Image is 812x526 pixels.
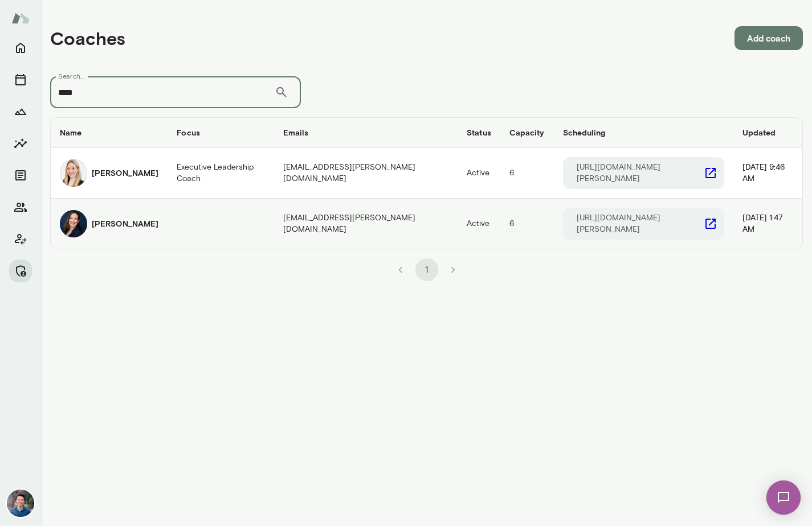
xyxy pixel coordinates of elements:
td: 6 [500,148,554,199]
p: [URL][DOMAIN_NAME][PERSON_NAME] [577,212,704,235]
label: Search... [58,71,84,81]
td: Active [458,148,500,199]
img: Alex Yu [7,490,34,517]
p: [URL][DOMAIN_NAME][PERSON_NAME] [577,162,704,184]
td: [DATE] 9:46 AM [733,148,802,199]
button: Home [9,36,32,59]
table: coaches table [51,118,802,249]
h6: Focus [177,127,265,138]
button: Client app [9,228,32,250]
button: Sessions [9,68,32,91]
h6: [PERSON_NAME] [92,218,158,229]
button: Insights [9,132,32,155]
button: page 1 [415,258,438,281]
button: Growth Plan [9,100,32,123]
h6: Updated [742,127,793,138]
button: Documents [9,164,32,187]
h6: Emails [283,127,448,138]
div: pagination [50,249,803,281]
img: Mento [11,7,30,29]
td: [EMAIL_ADDRESS][PERSON_NAME][DOMAIN_NAME] [274,199,458,249]
button: Manage [9,260,32,282]
td: [DATE] 1:47 AM [733,199,802,249]
h6: Name [60,127,158,138]
h6: Capacity [509,127,545,138]
nav: pagination navigation [387,258,466,281]
h4: Coaches [50,27,125,49]
button: Members [9,196,32,219]
button: Add coach [735,26,803,50]
td: Active [458,199,500,249]
td: [EMAIL_ADDRESS][PERSON_NAME][DOMAIN_NAME] [274,148,458,199]
td: Executive Leadership Coach [168,148,274,199]
h6: Scheduling [563,127,724,138]
td: 6 [500,199,554,249]
img: Anna Syrkis [60,159,87,187]
h6: Status [467,127,491,138]
img: Anna Bethke [60,210,87,237]
h6: [PERSON_NAME] [92,167,158,179]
